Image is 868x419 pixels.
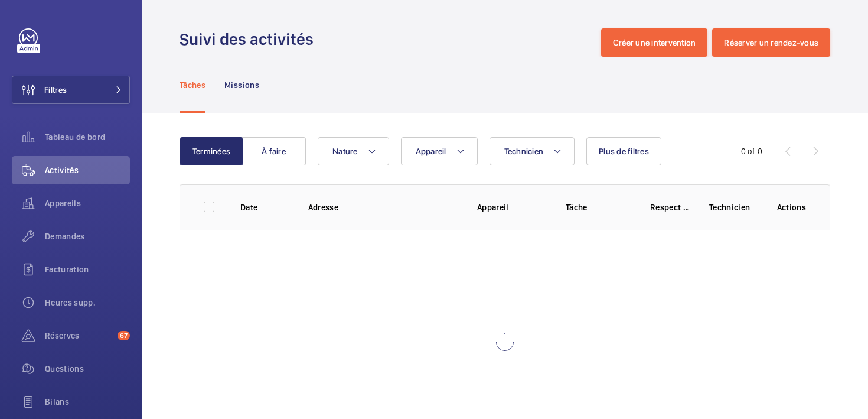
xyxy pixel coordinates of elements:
[224,79,259,91] p: Missions
[741,145,762,157] div: 0 of 0
[45,164,130,176] span: Activités
[490,137,575,165] button: Technicien
[586,137,661,165] button: Plus de filtres
[416,147,446,156] span: Appareil
[566,202,631,213] p: Tâche
[318,137,389,165] button: Nature
[180,137,243,165] button: Terminées
[601,28,708,57] button: Créer une intervention
[45,297,130,308] span: Heures supp.
[242,137,306,165] button: À faire
[12,76,130,104] button: Filtres
[477,202,547,213] p: Appareil
[44,84,67,96] span: Filtres
[712,28,830,57] button: Réserver un rendez-vous
[45,230,130,242] span: Demandes
[45,363,130,375] span: Questions
[650,202,690,213] p: Respect délai
[45,197,130,209] span: Appareils
[240,202,289,213] p: Date
[45,131,130,143] span: Tableau de bord
[45,264,130,275] span: Facturation
[332,147,358,156] span: Nature
[180,28,321,50] h1: Suivi des activités
[504,147,544,156] span: Technicien
[599,147,649,156] span: Plus de filtres
[777,202,806,213] p: Actions
[308,202,458,213] p: Adresse
[401,137,478,165] button: Appareil
[45,396,130,408] span: Bilans
[709,202,758,213] p: Technicien
[180,79,205,91] p: Tâches
[118,331,130,340] span: 67
[45,330,113,342] span: Réserves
